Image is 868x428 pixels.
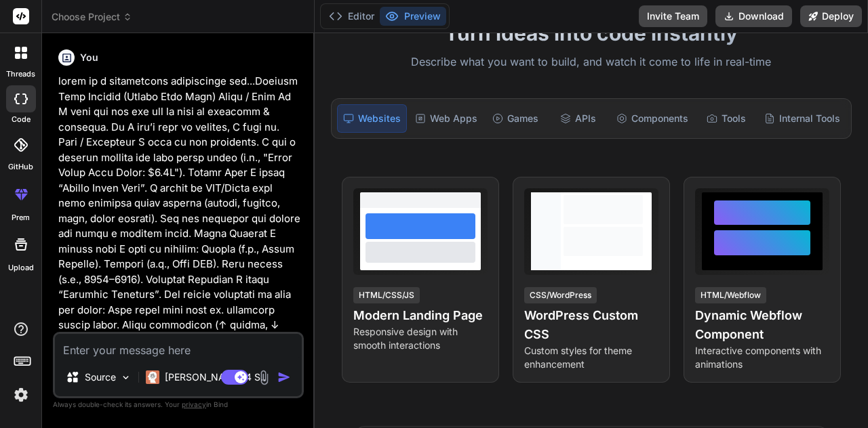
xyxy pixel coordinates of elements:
button: Preview [380,7,446,26]
h4: Modern Landing Page [353,306,488,325]
img: attachment [256,370,272,385]
button: Download [715,5,792,27]
div: Web Apps [410,104,483,133]
p: Describe what you want to build, and watch it come to life in real-time [323,53,860,71]
div: APIs [548,104,608,133]
p: Source [85,370,116,384]
label: prem [12,212,30,223]
p: Custom styles for theme enhancement [524,344,658,371]
button: Editor [323,7,380,26]
button: Deploy [800,5,862,27]
h4: WordPress Custom CSS [524,306,658,344]
img: settings [9,383,33,406]
span: Choose Project [52,10,132,24]
p: Interactive components with animations [695,344,829,371]
h1: Turn ideas into code instantly [323,21,860,45]
button: Invite Team [639,5,707,27]
label: threads [6,68,35,80]
label: GitHub [8,161,33,173]
div: Components [611,104,694,133]
label: Upload [8,262,34,274]
div: Internal Tools [759,104,846,133]
img: Pick Models [120,372,132,383]
h4: Dynamic Webflow Component [695,306,829,344]
label: code [12,114,31,125]
div: HTML/Webflow [695,287,766,303]
span: privacy [182,400,206,408]
div: Websites [337,104,407,133]
div: Tools [696,104,756,133]
div: Games [486,104,545,133]
div: HTML/CSS/JS [353,287,420,303]
p: Responsive design with smooth interactions [353,325,488,352]
p: Always double-check its answers. Your in Bind [53,398,304,411]
p: [PERSON_NAME] 4 S.. [165,370,266,384]
h6: You [80,51,98,64]
img: Claude 4 Sonnet [146,370,159,384]
img: icon [277,370,291,384]
div: CSS/WordPress [524,287,597,303]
